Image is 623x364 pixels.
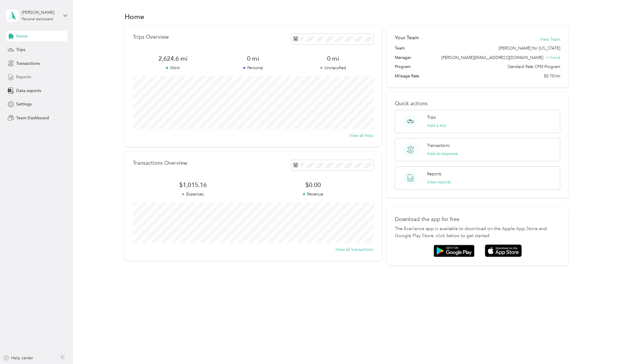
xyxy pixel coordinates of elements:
[133,65,213,71] p: Work
[293,65,373,71] p: Unclassified
[133,55,213,63] span: 2,624.6 mi
[22,9,58,16] div: [PERSON_NAME]
[133,160,187,166] p: Transactions Overview
[349,132,373,139] button: View all trips
[427,142,450,149] p: Transactions
[427,114,436,120] p: Trips
[427,179,451,185] button: View reports
[133,34,169,40] p: Trips Overview
[213,55,293,63] span: 0 mi
[427,151,458,157] button: Add an expense
[16,74,31,80] span: Reports
[16,47,25,53] span: Trips
[395,216,560,222] p: Download the app for free
[395,64,411,70] span: Program
[395,45,405,51] span: Team
[395,55,411,61] span: Manager
[16,60,40,67] span: Transactions
[485,244,522,257] img: App store
[395,34,419,41] h2: Your Team
[545,55,560,60] span: + 1 more
[499,45,560,51] span: [PERSON_NAME] for [US_STATE]
[434,245,475,257] img: Google play
[16,115,49,121] span: Team Dashboard
[427,123,446,129] button: Add a trip
[213,65,293,71] p: Personal
[253,181,373,189] span: $0.00
[427,171,441,177] p: Reports
[125,13,144,20] h1: Home
[395,101,560,107] p: Quick actions
[507,64,560,70] span: Standard Rate CPM Program
[293,55,373,63] span: 0 mi
[16,101,32,107] span: Settings
[441,55,543,60] span: [PERSON_NAME][EMAIL_ADDRESS][DOMAIN_NAME]
[3,355,33,361] button: Help center
[540,36,560,42] button: View Team
[133,181,253,189] span: $1,015.16
[16,88,41,94] span: Data exports
[395,225,560,239] p: The Everlance app is available to download on the Apple App Store and Google Play Store, click be...
[253,191,373,197] p: Revenue
[133,191,253,197] p: Expenses
[395,73,419,79] span: Mileage Rate
[590,331,623,364] iframe: Everlance-gr Chat Button Frame
[16,33,28,39] span: Home
[22,18,53,21] div: Personal dashboard
[544,73,560,79] span: $0.70/mi
[336,246,373,253] button: View all transactions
